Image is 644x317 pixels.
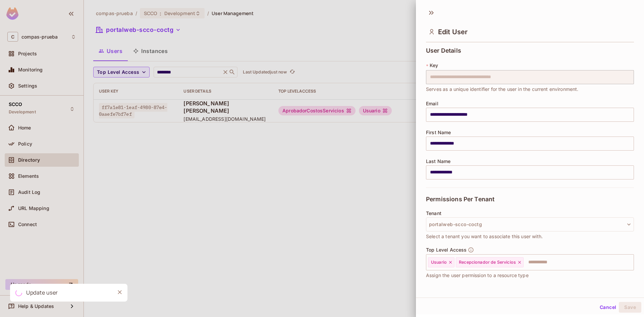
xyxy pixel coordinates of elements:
[426,159,450,164] span: Last Name
[426,217,634,231] button: portalweb-scco-coctg
[428,257,454,267] div: Usuario
[456,257,524,267] div: Recepcionador de Servicios
[426,101,438,106] span: Email
[426,247,467,253] span: Top Level Access
[630,261,632,263] button: Open
[459,260,516,265] span: Recepcionador de Servicios
[26,288,58,297] div: Update user
[426,47,461,54] span: User Details
[426,272,529,279] span: Assign the user permission to a resource type
[431,260,447,265] span: Usuario
[426,233,543,240] span: Select a tenant you want to associate this user with.
[438,28,468,36] span: Edit User
[426,130,451,135] span: First Name
[115,287,125,297] button: Close
[426,86,579,93] span: Serves as a unique identifier for the user in the current environment.
[430,63,438,68] span: Key
[597,302,619,313] button: Cancel
[619,302,641,313] button: Save
[426,211,441,216] span: Tenant
[426,196,494,203] span: Permissions Per Tenant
